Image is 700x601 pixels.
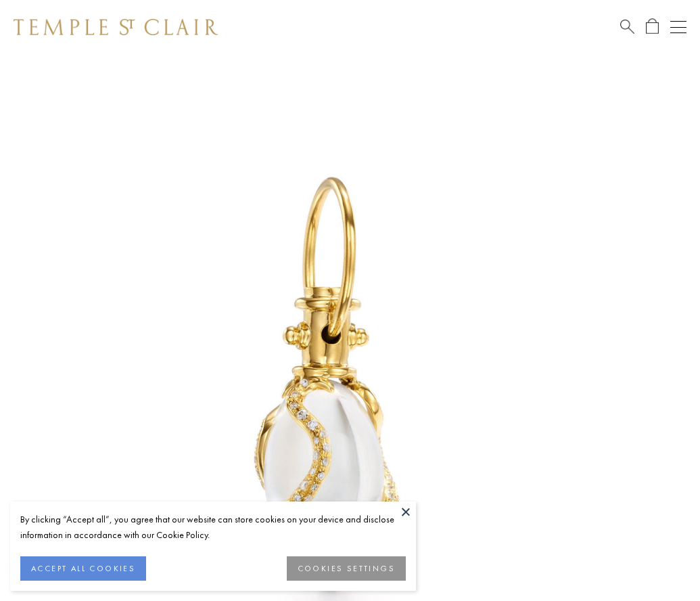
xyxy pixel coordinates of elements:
[620,18,634,35] a: Search
[670,19,686,35] button: Open navigation
[14,19,218,35] img: Temple St. Clair
[20,512,406,543] div: By clicking “Accept all”, you agree that our website can store cookies on your device and disclos...
[287,556,406,581] button: COOKIES SETTINGS
[646,18,659,35] a: Open Shopping Bag
[20,556,146,581] button: ACCEPT ALL COOKIES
